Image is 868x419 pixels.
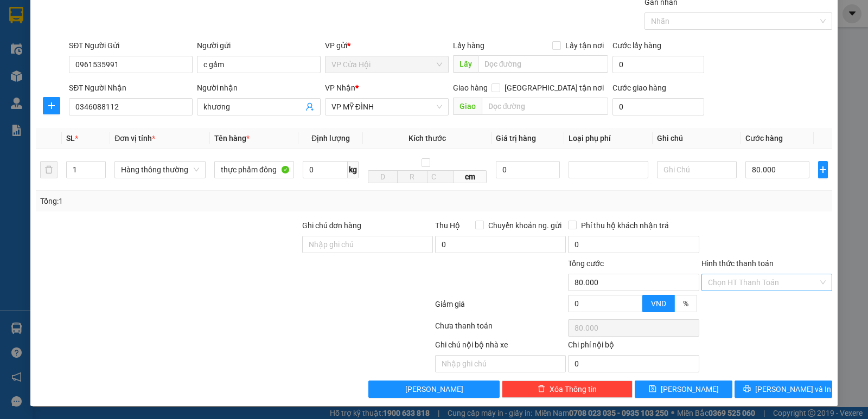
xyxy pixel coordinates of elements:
span: [GEOGRAPHIC_DATA] tận nơi [500,82,608,94]
span: user-add [305,102,314,111]
input: VD: Bàn, Ghế [214,161,294,178]
label: Hình thức thanh toán [701,259,774,268]
label: Ghi chú đơn hàng [302,221,362,230]
span: Hàng thông thường [121,162,199,178]
span: Giao hàng [453,83,488,92]
span: Lấy tận nơi [561,40,608,51]
span: [PERSON_NAME] [661,383,719,395]
input: C [427,170,454,183]
span: Cước hàng [745,134,783,143]
input: Dọc đường [482,98,609,115]
span: Giao [453,98,482,115]
div: Giảm giá [434,298,567,317]
span: Kích thước [409,134,446,143]
span: printer [743,385,751,394]
th: Loại phụ phí [564,128,653,149]
div: SĐT Người Gửi [69,40,193,51]
button: save[PERSON_NAME] [635,381,732,398]
input: R [397,170,427,183]
div: Chưa thanh toán [434,320,567,339]
div: Người nhận [197,82,321,94]
span: Chuyển khoản ng. gửi [484,220,566,231]
div: SĐT Người Nhận [69,82,193,94]
input: Nhập ghi chú [435,355,566,372]
span: Xóa Thông tin [550,383,597,395]
span: Lấy hàng [453,41,484,50]
span: cm [454,170,487,183]
input: Ghi chú đơn hàng [302,236,433,253]
div: Người gửi [197,40,321,51]
span: Tên hàng [214,134,250,143]
input: Cước lấy hàng [612,56,704,73]
span: VP Cửa Hội [331,56,442,73]
button: plus [818,161,828,178]
label: Cước giao hàng [612,83,666,92]
button: printer[PERSON_NAME] và In [735,381,832,398]
span: Giá trị hàng [496,134,536,143]
span: Thu Hộ [435,221,460,230]
button: deleteXóa Thông tin [502,381,633,398]
div: Ghi chú nội bộ nhà xe [435,339,566,355]
span: VP Nhận [325,83,355,92]
input: D [368,170,398,183]
span: SL [66,134,75,143]
span: VP MỸ ĐÌNH [331,99,442,115]
span: Tổng cước [568,259,604,268]
span: Lấy [453,55,478,73]
span: Phí thu hộ khách nhận trả [577,220,673,231]
span: VND [651,299,666,308]
span: % [683,299,688,308]
input: Cước giao hàng [612,98,704,115]
div: Chi phí nội bộ [568,339,699,355]
span: Đơn vị tính [114,134,155,143]
span: [PERSON_NAME] và In [755,383,831,395]
th: Ghi chú [653,128,741,149]
span: plus [819,165,827,174]
span: kg [348,161,359,178]
span: Định lượng [311,134,350,143]
span: delete [538,385,545,394]
button: plus [43,97,60,114]
label: Cước lấy hàng [612,41,661,50]
input: Ghi Chú [657,161,737,178]
button: delete [40,161,58,178]
input: 0 [496,161,560,178]
input: Dọc đường [478,55,609,73]
div: Tổng: 1 [40,195,336,207]
span: save [649,385,656,394]
span: plus [43,101,60,110]
div: VP gửi [325,40,449,51]
span: [PERSON_NAME] [405,383,463,395]
button: [PERSON_NAME] [368,381,499,398]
